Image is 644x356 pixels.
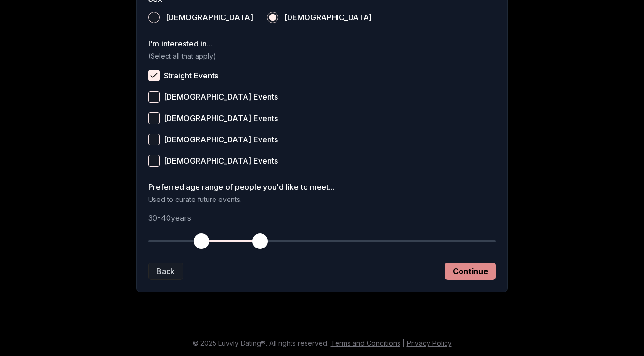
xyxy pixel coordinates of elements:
button: [DEMOGRAPHIC_DATA] [267,12,278,23]
button: [DEMOGRAPHIC_DATA] Events [148,134,160,145]
button: [DEMOGRAPHIC_DATA] Events [148,155,160,167]
span: | [402,339,405,347]
button: Back [148,263,183,280]
button: Continue [445,263,496,280]
p: (Select all that apply) [148,51,496,61]
span: [DEMOGRAPHIC_DATA] [166,14,253,21]
label: Preferred age range of people you'd like to meet... [148,183,496,191]
span: [DEMOGRAPHIC_DATA] [284,14,372,21]
span: [DEMOGRAPHIC_DATA] Events [164,114,278,122]
button: [DEMOGRAPHIC_DATA] Events [148,112,160,124]
button: [DEMOGRAPHIC_DATA] [148,12,160,23]
span: [DEMOGRAPHIC_DATA] Events [164,157,278,165]
label: I'm interested in... [148,40,496,47]
button: Straight Events [148,70,160,81]
a: Privacy Policy [407,339,452,347]
button: [DEMOGRAPHIC_DATA] Events [148,91,160,103]
p: 30 - 40 years [148,212,496,224]
span: [DEMOGRAPHIC_DATA] Events [164,136,278,143]
span: Straight Events [164,72,218,79]
span: [DEMOGRAPHIC_DATA] Events [164,93,278,101]
p: Used to curate future events. [148,195,496,204]
a: Terms and Conditions [331,339,400,347]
